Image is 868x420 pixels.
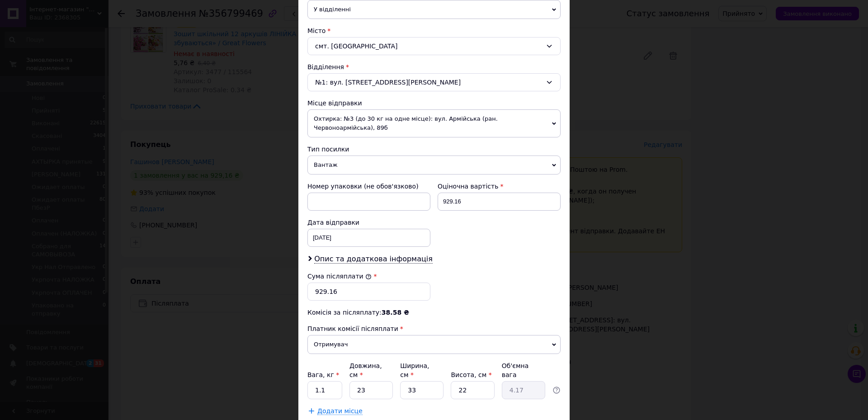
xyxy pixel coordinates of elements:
[307,109,561,137] span: Охтирка: №3 (до 30 кг на одне місце): вул. Армійська (ран. Червоноармійська), 89б
[438,182,561,191] div: Оціночна вартість
[307,156,561,175] span: Вантаж
[451,371,491,378] label: Висота, см
[307,182,430,191] div: Номер упаковки (не обов'язково)
[307,99,362,107] span: Місце відправки
[307,308,561,317] div: Комісія за післяплату:
[314,255,433,264] span: Опис та додаткова інформація
[317,407,363,415] span: Додати місце
[307,73,561,91] div: №1: вул. [STREET_ADDRESS][PERSON_NAME]
[307,273,372,280] label: Сума післяплати
[307,26,561,35] div: Місто
[307,218,430,227] div: Дата відправки
[349,362,382,378] label: Довжина, см
[307,62,561,71] div: Відділення
[307,371,339,378] label: Вага, кг
[307,325,398,332] span: Платник комісії післяплати
[382,309,409,316] span: 38.58 ₴
[307,335,561,354] span: Отримувач
[502,361,545,379] div: Об'ємна вага
[307,37,561,55] div: смт. [GEOGRAPHIC_DATA]
[307,146,349,153] span: Тип посилки
[400,362,429,378] label: Ширина, см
